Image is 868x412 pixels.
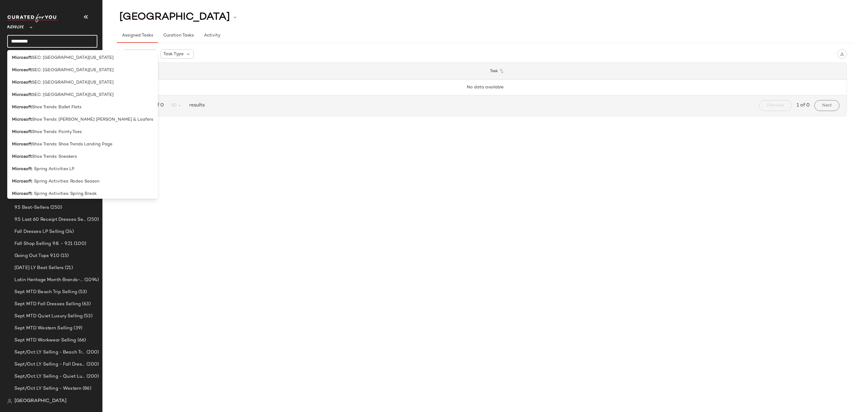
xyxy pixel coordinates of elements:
span: Revolve [7,21,24,31]
span: Sept MTD Western Selling [14,325,72,332]
b: Microsoft [12,55,32,61]
th: Curation [124,63,485,80]
span: SEC: [GEOGRAPHIC_DATA][US_STATE] [32,67,114,73]
span: Shoe Trends: [PERSON_NAME] [PERSON_NAME] & Loafers [32,116,153,123]
span: 1 of 0 [797,102,810,109]
span: (24) [64,228,74,235]
b: Microsoft [12,92,32,98]
b: Microsoft [12,154,32,160]
span: SEC: [GEOGRAPHIC_DATA][US_STATE] [32,55,114,61]
span: (66) [76,337,86,344]
span: (21) [64,265,73,271]
b: Microsoft [12,67,32,73]
span: : Spring Activities LP [32,166,74,172]
span: Shoe Trends: Shoe Trends Landing Page [32,141,112,147]
span: Sept/Oct LY Selling - Quiet Luxe [14,373,85,380]
span: Next [822,103,832,108]
span: (86) [81,385,91,392]
span: Sept MTD Beach Trip Selling [14,289,77,296]
b: Microsoft [12,141,32,147]
span: Task Type [163,51,184,57]
td: No data available [124,80,847,95]
b: Microsoft [12,178,32,185]
span: (200) [85,349,99,356]
b: Microsoft [12,116,32,123]
span: Shoe Trends: Ballet Flats [32,104,81,110]
span: Shoe Trends: Sneakers [32,154,77,160]
span: Going Out Tops 9.10 [14,252,59,259]
span: (15) [59,252,69,259]
button: Next [814,100,839,111]
span: Sept/Oct LY Selling - Fall Dresses [14,361,85,368]
span: Latin Heritage Month Brands- DO NOT DELETE [14,277,83,284]
span: (200) [85,373,99,380]
span: Fall Dresses LP Selling [14,228,64,235]
span: (39) [72,325,82,332]
span: 9.5 Last 60 Receipt Dresses Selling [14,216,86,223]
span: : Spring Activities: Rodeo Season [32,178,99,185]
span: : Spring Activities: Spring Break [32,191,97,197]
span: (250) [86,216,99,223]
span: (100) [73,240,86,247]
span: (250) [49,204,62,211]
span: Curation Tasks [163,33,193,38]
span: (53) [77,289,87,296]
b: Microsoft [12,129,32,135]
img: svg%3e [840,52,844,56]
span: Sept MTD Workwear Selling [14,337,76,344]
span: 9.5 Best-Sellers [14,204,49,211]
span: SEC: [GEOGRAPHIC_DATA][US_STATE] [32,79,114,86]
span: Activity [204,33,220,38]
img: cfy_white_logo.C9jOOHJF.svg [7,14,58,22]
span: Sept/Oct LY Selling - Beach Trip [14,349,85,356]
span: [GEOGRAPHIC_DATA] [14,398,67,405]
span: Sept/Oct LY Selling - Western [14,385,81,392]
span: Assigned Tasks [122,33,153,38]
span: (53) [83,313,93,320]
span: [DATE] LY Best Sellers [14,265,64,271]
b: Microsoft [12,79,32,86]
span: SEC: [GEOGRAPHIC_DATA][US_STATE] [32,92,114,98]
b: Microsoft [12,104,32,110]
span: Sept MTD Quiet Luxury Selling [14,313,83,320]
span: Fall Shop Selling 9.8. - 9.21 [14,240,73,247]
b: Microsoft [12,166,32,172]
b: Microsoft [12,191,32,197]
th: Task [485,63,847,80]
span: (1094) [83,277,99,284]
span: Sept MTD Fall Dresses Selling [14,301,81,308]
img: svg%3e [7,399,12,404]
span: (200) [85,361,99,368]
span: Shoe Trends: Pointy Toes [32,129,82,135]
span: (63) [81,301,91,308]
span: [GEOGRAPHIC_DATA] [119,11,230,23]
span: results [187,102,205,109]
